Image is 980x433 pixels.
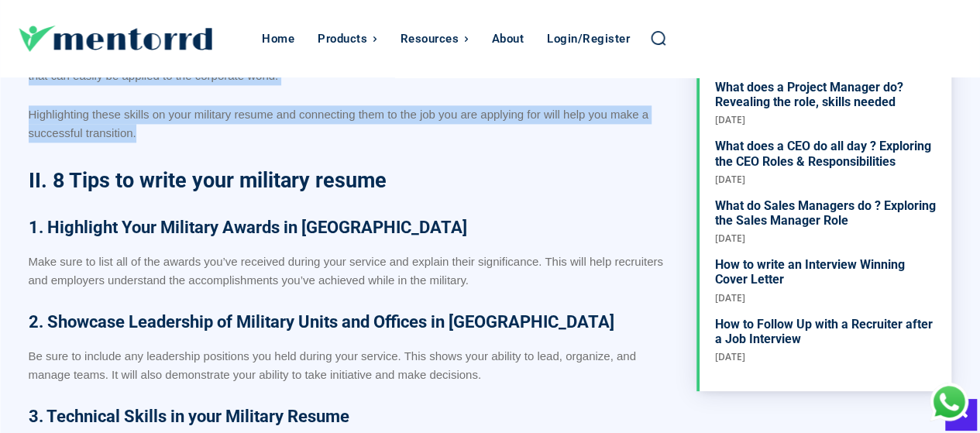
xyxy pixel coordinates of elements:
[715,80,903,109] a: What does a Project Manager do? Revealing the role, skills needed
[19,26,254,52] a: Logo
[715,173,745,186] time: [DATE]
[715,317,933,346] a: How to Follow Up with a Recruiter after a Job Interview
[29,105,665,143] p: Highlighting these skills on your military resume and connecting them to the job you are applying...
[715,198,936,228] a: What do Sales Managers do ? Exploring the Sales Manager Role
[715,139,931,168] a: What does a CEO do all day ? Exploring the CEO Roles & Responsibilities
[29,347,665,384] p: Be sure to include any leadership positions you held during your service. This shows your ability...
[715,350,745,363] time: [DATE]
[649,29,666,46] a: Search
[29,168,387,193] strong: II. 8 Tips to write your military resume
[29,253,665,290] p: Make sure to list all of the awards you’ve received during your service and explain their signifi...
[29,218,467,237] strong: 1. Highlight Your Military Awards in [GEOGRAPHIC_DATA]
[715,232,745,245] time: [DATE]
[29,407,349,426] strong: 3. Technical Skills in your Military Resume
[930,383,968,421] div: Chat with Us
[29,312,614,332] strong: 2. Showcase Leadership of Military Units and Offices in [GEOGRAPHIC_DATA]
[715,257,905,287] a: How to write an Interview Winning Cover Letter
[715,113,745,126] time: [DATE]
[715,291,745,304] time: [DATE]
